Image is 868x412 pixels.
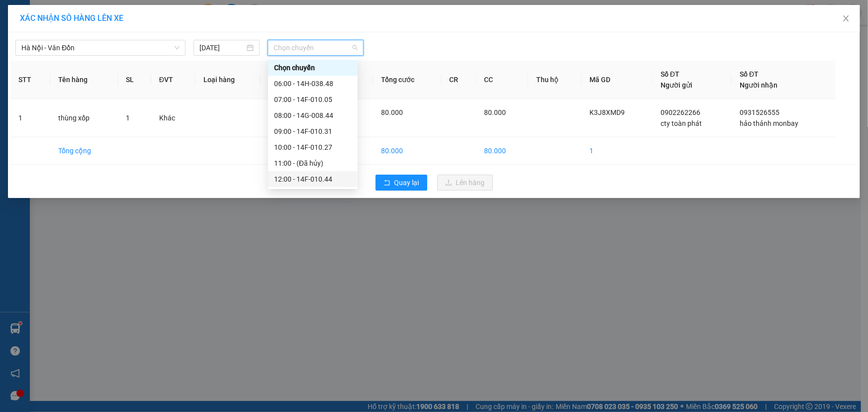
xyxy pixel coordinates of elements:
[50,137,118,165] td: Tổng cộng
[842,14,850,22] span: close
[126,114,130,122] span: 1
[394,177,419,188] span: Quay lại
[476,137,528,165] td: 80.000
[38,8,110,68] b: Trung Thành Limousine
[484,108,506,116] span: 80.000
[50,99,118,137] td: thùng xốp
[376,175,427,191] button: rollbackQuay lại
[133,8,240,24] b: [DOMAIN_NAME]
[151,61,195,99] th: ĐVT
[10,99,50,137] td: 1
[740,70,759,78] span: Số ĐT
[661,119,702,127] span: cty toàn phát
[274,110,352,121] div: 08:00 - 14G-008.44
[268,60,358,76] div: Chọn chuyến
[661,70,679,78] span: Số ĐT
[589,108,625,116] span: K3J8XMD9
[661,108,700,116] span: 0902262266
[21,40,180,55] span: Hà Nội - Vân Đồn
[274,142,352,153] div: 10:00 - 14F-010.27
[5,15,33,65] img: logo.jpg
[195,61,261,99] th: Loại hàng
[20,13,123,23] span: XÁC NHẬN SỐ HÀNG LÊN XE
[476,61,528,99] th: CC
[437,175,493,191] button: uploadLên hàng
[661,81,692,89] span: Người gửi
[274,40,358,55] span: Chọn chuyến
[199,42,245,53] input: 15/08/2025
[261,61,316,99] th: Ghi chú
[151,99,195,137] td: Khác
[274,174,352,185] div: 12:00 - 14F-010.44
[274,158,352,169] div: 11:00 - (Đã hủy)
[5,71,80,88] h2: K3J8XMD9
[274,126,352,137] div: 09:00 - 14F-010.31
[274,78,352,89] div: 06:00 - 14H-038.48
[381,108,403,116] span: 80.000
[118,61,151,99] th: SL
[581,61,653,99] th: Mã GD
[274,94,352,105] div: 07:00 - 14F-010.05
[384,179,390,187] span: rollback
[373,137,441,165] td: 80.000
[442,61,476,99] th: CR
[740,119,798,127] span: hảo thảnh monbay
[373,61,441,99] th: Tổng cước
[274,62,352,73] div: Chọn chuyến
[10,61,50,99] th: STT
[528,61,581,99] th: Thu hộ
[832,5,860,33] button: Close
[52,71,184,140] h1: Giao dọc đường
[581,137,653,165] td: 1
[740,108,779,116] span: 0931526555
[50,61,118,99] th: Tên hàng
[740,81,777,89] span: Người nhận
